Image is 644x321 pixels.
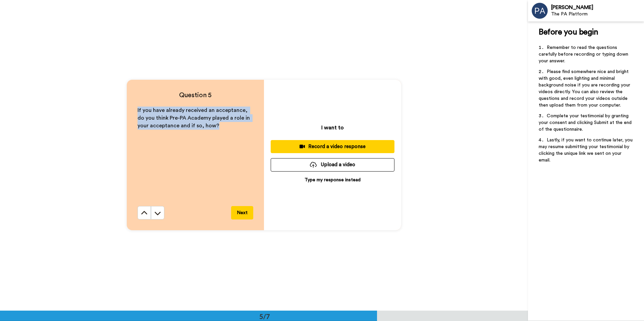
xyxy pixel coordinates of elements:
[138,90,253,100] h4: Question 5
[532,3,548,19] img: Profile Image
[551,4,644,11] div: [PERSON_NAME]
[271,140,394,153] button: Record a video response
[276,143,389,150] div: Record a video response
[271,158,394,171] button: Upload a video
[539,45,630,63] span: Remember to read the questions carefully before recording or typing down your answer.
[539,138,634,163] span: Lastly, if you want to continue later, you may resume submitting your testimonial by clicking the...
[539,28,598,36] span: Before you begin
[305,177,361,183] p: Type my response instead
[249,312,281,321] div: 5/7
[231,206,253,219] button: Next
[539,114,633,132] span: Complete your testimonial by granting your consent and clicking Submit at the end of the question...
[551,11,644,17] div: The PA Platform
[321,124,344,132] p: I want to
[138,108,251,128] span: If you have already received an acceptance, do you think Pre-PA Academy played a role in your acc...
[539,69,632,108] span: Please find somewhere nice and bright with good, even lighting and minimal background noise if yo...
